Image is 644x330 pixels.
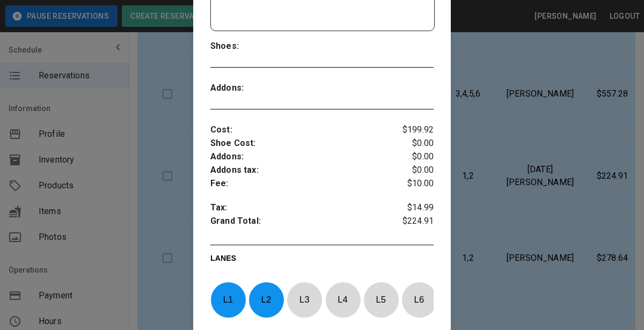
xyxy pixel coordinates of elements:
[210,287,246,312] p: L 1
[248,287,284,312] p: L 2
[210,40,266,53] p: Shoes :
[397,137,434,150] p: $0.00
[397,201,434,215] p: $14.99
[210,253,434,268] p: LANES
[325,287,361,312] p: L 4
[397,150,434,164] p: $0.00
[397,164,434,177] p: $0.00
[210,82,266,95] p: Addons :
[363,287,399,312] p: L 5
[210,177,397,190] p: Fee :
[401,287,437,312] p: L 6
[397,123,434,137] p: $199.92
[210,150,397,164] p: Addons :
[210,137,397,150] p: Shoe Cost :
[397,177,434,190] p: $10.00
[210,123,397,137] p: Cost :
[397,215,434,231] p: $224.91
[210,201,397,215] p: Tax :
[210,164,397,177] p: Addons tax :
[287,287,322,312] p: L 3
[210,215,397,231] p: Grand Total :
